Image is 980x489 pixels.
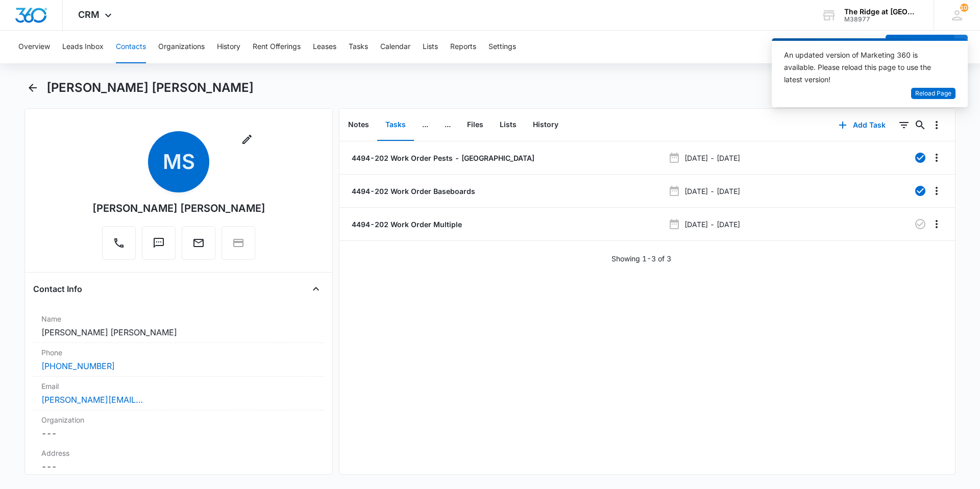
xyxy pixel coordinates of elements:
button: Search... [912,117,928,133]
button: Lists [492,109,525,141]
span: MS [148,131,209,192]
a: Email [182,242,215,251]
button: Add Contact [886,35,954,59]
label: Organization [41,414,316,425]
button: Overflow Menu [928,150,945,166]
button: ... [436,109,459,141]
dd: --- [41,460,316,473]
button: Email [182,226,215,260]
button: Contacts [116,31,146,63]
p: [DATE] - [DATE] [684,219,740,230]
button: ... [414,109,436,141]
div: Name[PERSON_NAME] [PERSON_NAME] [33,309,324,343]
span: Reload Page [915,89,951,99]
button: Close [308,281,324,297]
a: [PERSON_NAME][EMAIL_ADDRESS][DOMAIN_NAME] [41,394,143,406]
button: Add Task [828,113,896,137]
button: History [525,109,567,141]
button: Notes [340,109,377,141]
dd: --- [41,427,316,439]
a: Call [102,242,136,251]
button: Filters [896,117,912,133]
span: 101 [960,4,968,12]
div: Address--- [33,444,324,477]
label: Address [41,448,316,458]
button: History [217,31,240,63]
button: Calendar [380,31,410,63]
a: [PHONE_NUMBER] [41,360,115,372]
div: [PERSON_NAME] [PERSON_NAME] [92,201,265,216]
h4: Contact Info [33,283,82,295]
button: Overflow Menu [928,117,945,133]
button: Organizations [158,31,205,63]
button: Text [142,226,176,260]
div: An updated version of Marketing 360 is available. Please reload this page to use the latest version! [784,49,943,86]
div: Phone[PHONE_NUMBER] [33,343,324,377]
div: Organization--- [33,410,324,444]
button: Tasks [377,109,414,141]
button: Reports [450,31,476,63]
button: Call [102,226,136,260]
p: [DATE] - [DATE] [684,186,740,197]
a: 4494-202 Work Order Baseboards [350,186,475,197]
button: Tasks [349,31,368,63]
button: Files [459,109,492,141]
p: [DATE] - [DATE] [684,153,740,163]
button: Overview [18,31,50,63]
span: CRM [78,9,100,20]
div: Email[PERSON_NAME][EMAIL_ADDRESS][DOMAIN_NAME] [33,377,324,410]
label: Name [41,313,316,324]
button: Back [24,80,40,96]
div: notifications count [960,4,968,12]
div: account id [844,16,919,23]
p: Showing 1-3 of 3 [611,253,671,264]
button: Overflow Menu [928,216,945,232]
button: Rent Offerings [253,31,301,63]
a: Text [142,242,176,251]
dd: [PERSON_NAME] [PERSON_NAME] [41,326,316,338]
label: Phone [41,347,316,358]
button: Overflow Menu [928,183,945,199]
div: account name [844,8,919,16]
button: Reload Page [911,88,955,100]
button: Leases [313,31,336,63]
label: Email [41,381,316,392]
a: 4494-202 Work Order Multiple [350,219,462,230]
h1: [PERSON_NAME] [PERSON_NAME] [46,80,254,95]
button: Settings [488,31,516,63]
a: 4494-202 Work Order Pests - [GEOGRAPHIC_DATA] [350,153,534,163]
button: Lists [423,31,438,63]
button: Leads Inbox [62,31,104,63]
